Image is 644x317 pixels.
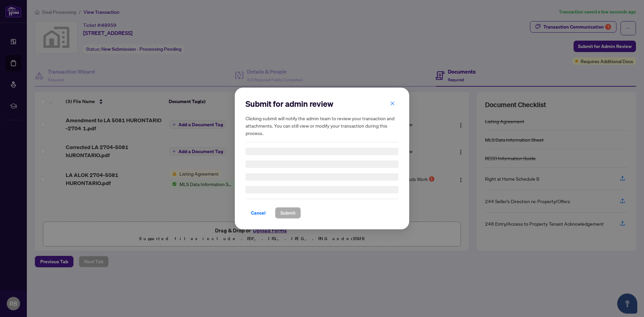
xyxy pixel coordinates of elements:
h2: Submit for admin review [246,98,398,109]
h5: Clicking submit will notify the admin team to review your transaction and attachments. You can st... [246,115,398,137]
span: close [390,101,395,106]
button: Cancel [246,207,271,219]
button: Submit [275,207,301,219]
span: Cancel [251,208,266,218]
